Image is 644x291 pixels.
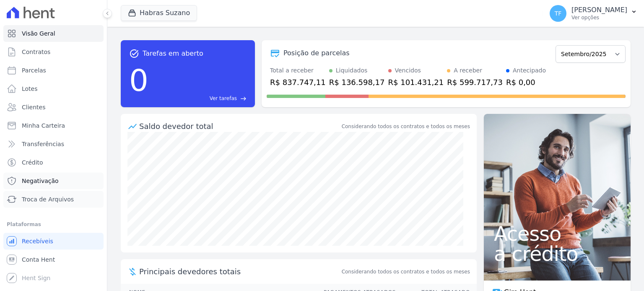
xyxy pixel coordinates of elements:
[210,95,237,102] span: Ver tarefas
[329,77,385,88] div: R$ 136.598,17
[22,255,55,264] span: Conta Hent
[139,266,340,277] span: Principais devedores totais
[506,77,546,88] div: R$ 0,00
[240,95,247,102] span: east
[7,219,100,229] div: Plataformas
[283,48,350,58] div: Posição de parcelas
[143,49,203,59] span: Tarefas em aberto
[22,103,45,111] span: Clientes
[3,154,104,171] a: Crédito
[342,268,470,276] span: Considerando todos os contratos e todos os meses
[3,62,104,79] a: Parcelas
[571,14,627,21] p: Ver opções
[3,80,104,97] a: Lotes
[22,237,53,245] span: Recebíveis
[494,224,621,244] span: Acesso
[270,66,326,75] div: Total a receber
[22,140,64,148] span: Transferências
[3,136,104,152] a: Transferências
[121,5,197,21] button: Habras Suzano
[129,49,139,59] span: task_alt
[22,29,55,38] span: Visão Geral
[513,66,546,75] div: Antecipado
[3,25,104,42] a: Visão Geral
[388,77,444,88] div: R$ 101.431,21
[3,99,104,116] a: Clientes
[395,66,421,75] div: Vencidos
[342,123,470,130] div: Considerando todos os contratos e todos os meses
[3,191,104,208] a: Troca de Arquivos
[139,121,340,132] div: Saldo devedor total
[543,2,644,25] button: TF [PERSON_NAME] Ver opções
[555,10,562,16] span: TF
[22,195,74,203] span: Troca de Arquivos
[454,66,482,75] div: A receber
[270,77,326,88] div: R$ 837.747,11
[129,59,148,102] div: 0
[22,121,65,130] span: Minha Carteira
[22,85,38,93] span: Lotes
[22,158,43,167] span: Crédito
[22,48,50,56] span: Contratos
[571,6,627,14] p: [PERSON_NAME]
[336,66,368,75] div: Liquidados
[3,251,104,268] a: Conta Hent
[3,117,104,134] a: Minha Carteira
[447,77,503,88] div: R$ 599.717,73
[22,66,46,75] span: Parcelas
[152,95,247,102] a: Ver tarefas east
[3,233,104,250] a: Recebíveis
[494,244,621,264] span: a crédito
[3,173,104,189] a: Negativação
[3,44,104,60] a: Contratos
[22,177,59,185] span: Negativação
